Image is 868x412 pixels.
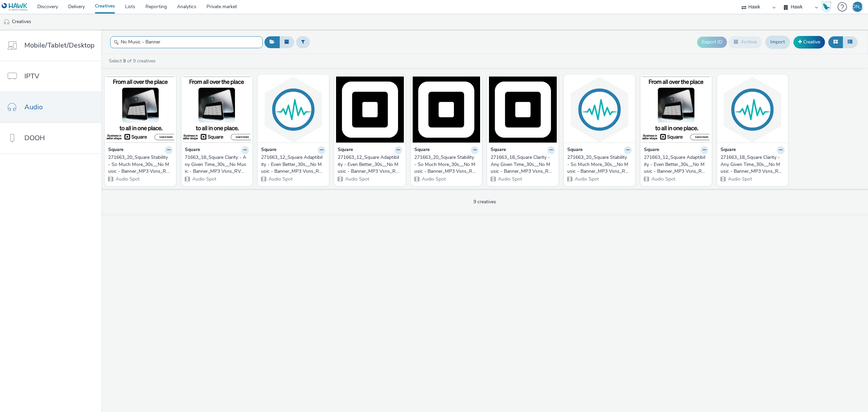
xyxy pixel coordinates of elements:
img: 271663_20_Square Stability - So Much More_30s__No Music - Banner_MP3 Vsns_RV12157_20250702 visual [106,76,174,143]
a: 271663_20_Square Stability - So Much More_30s__No Music - Banner_MP3 Vsns_RV12157.mp3 [414,154,479,175]
a: 271663_12_Square Adaptibility - Even Better_30s__No Music - Banner_MP3 Vsns_RV12149_20250702 [261,154,325,175]
span: IPTV [24,71,39,81]
img: 271663_20_Square Stability - So Much More_30s__No Music - Banner_MP3 Vsns_RV12157.mp3 visual [413,76,480,143]
img: undefined Logo [2,3,28,11]
span: Audio Spot [651,176,675,182]
strong: Square [491,146,506,154]
img: audio [3,19,10,25]
button: Table [843,36,857,48]
span: Audio Spot [268,176,293,182]
strong: Square [721,146,736,154]
strong: Square [261,146,276,154]
div: 71663_18_Square Clarity - Any Given Time_30s__No Music - Banner_MP3 Vsns_RV12155_20250702 [185,154,246,175]
a: Import [765,36,790,49]
span: DOOH [24,133,45,143]
strong: Square [108,146,123,154]
img: 271663_12_Square Adaptibility - Even Better_30s__No Music - Banner_MP3 Vsns_RV12149.mp3 visual [642,76,710,143]
div: 271663_12_Square Adaptibility - Even Better_30s__No Music - Banner_MP3 Vsns_RV12149_20250702 [261,154,323,175]
img: Hawk Academy [821,1,831,12]
strong: Square [338,146,353,154]
span: Audio [24,102,43,112]
strong: Square [567,146,583,154]
div: 271663_12_Square Adaptibility - Even Better_30s__No Music - Banner_MP3 Vsns_RV12149.mp3 [338,154,399,175]
span: Audio Spot [421,176,446,182]
a: 271663_18_Square Clarity - Any Given Time_30s__No Music - Banner_MP3 Vsns_RV12155.mp3 [721,154,785,175]
div: 271663_12_Square Adaptibility - Even Better_30s__No Music - Banner_MP3 Vsns_RV12149.mp3 [644,154,706,175]
a: Hawk Academy [821,1,834,12]
input: Search... [110,36,263,48]
img: 71663_18_Square Clarity - Any Given Time_30s__No Music - Banner_MP3 Vsns_RV12155_20250702 visual [183,76,251,143]
div: 271663_20_Square Stability - So Much More_30s__No Music - Banner_MP3 Vsns_RV12157.mp3 [414,154,476,175]
a: 271663_12_Square Adaptibility - Even Better_30s__No Music - Banner_MP3 Vsns_RV12149.mp3 [644,154,708,175]
span: Audio Spot [727,176,752,182]
div: 271663_20_Square Stability - So Much More_30s__No Music - Banner_MP3 Vsns_RV12157.mp3 [567,154,629,175]
span: Audio Spot [497,176,522,182]
a: 271663_20_Square Stability - So Much More_30s__No Music - Banner_MP3 Vsns_RV12157_20250702 [108,154,173,175]
strong: Square [414,146,430,154]
a: Creative [793,36,825,48]
a: 271663_20_Square Stability - So Much More_30s__No Music - Banner_MP3 Vsns_RV12157.mp3 [567,154,632,175]
img: 271663_20_Square Stability - So Much More_30s__No Music - Banner_MP3 Vsns_RV12157.mp3 visual [566,76,633,143]
img: 271663_12_Square Adaptibility - Even Better_30s__No Music - Banner_MP3 Vsns_RV12149.mp3 visual [336,76,404,143]
span: 9 creatives [473,199,496,205]
a: 71663_18_Square Clarity - Any Given Time_30s__No Music - Banner_MP3 Vsns_RV12155_20250702 [185,154,249,175]
span: Audio Spot [574,176,599,182]
a: 271663_12_Square Adaptibility - Even Better_30s__No Music - Banner_MP3 Vsns_RV12149.mp3 [338,154,402,175]
button: Grid [828,36,843,48]
span: Audio Spot [344,176,369,182]
a: Select of 9 creatives [108,58,158,64]
button: Archive [729,36,762,48]
div: 271663_20_Square Stability - So Much More_30s__No Music - Banner_MP3 Vsns_RV12157_20250702 [108,154,170,175]
div: 271663_18_Square Clarity - Any Given Time_30s__No Music - Banner_MP3 Vsns_RV12155.mp3 [721,154,782,175]
div: 271663_18_Square Clarity - Any Given Time_30s__No Music - Banner_MP3 Vsns_RV12155.mp3 [491,154,552,175]
span: Audio Spot [115,176,140,182]
img: 271663_18_Square Clarity - Any Given Time_30s__No Music - Banner_MP3 Vsns_RV12155.mp3 visual [719,76,787,143]
a: 271663_18_Square Clarity - Any Given Time_30s__No Music - Banner_MP3 Vsns_RV12155.mp3 [491,154,555,175]
img: 271663_18_Square Clarity - Any Given Time_30s__No Music - Banner_MP3 Vsns_RV12155.mp3 visual [489,76,557,143]
img: 271663_12_Square Adaptibility - Even Better_30s__No Music - Banner_MP3 Vsns_RV12149_20250702 visual [259,76,327,143]
strong: Square [644,146,659,154]
span: Audio Spot [192,176,216,182]
strong: Square [185,146,200,154]
span: Mobile/Tablet/Desktop [24,40,95,50]
strong: 9 [123,58,126,64]
button: Export ID [697,37,727,48]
